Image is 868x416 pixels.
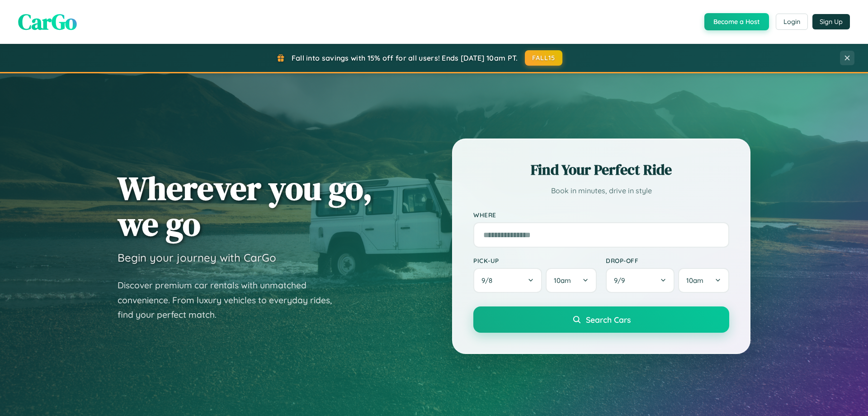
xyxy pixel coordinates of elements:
[704,13,769,30] button: Become a Host
[554,276,571,285] span: 10am
[586,315,631,325] span: Search Cars
[118,251,276,264] h3: Begin your journey with CarGo
[473,211,729,219] label: Where
[18,7,77,37] span: CarGo
[606,268,675,293] button: 9/9
[481,276,497,285] span: 9 / 8
[473,184,729,197] p: Book in minutes, drive in style
[686,276,703,285] span: 10am
[292,53,518,62] span: Fall into savings with 15% off for all users! Ends [DATE] 10am PT.
[525,50,563,66] button: FALL15
[606,257,729,264] label: Drop-off
[614,276,629,285] span: 9 / 9
[546,268,597,293] button: 10am
[678,268,729,293] button: 10am
[473,160,729,180] h2: Find Your Perfect Ride
[118,170,373,242] h1: Wherever you go, we go
[473,306,729,333] button: Search Cars
[812,14,850,29] button: Sign Up
[776,14,808,30] button: Login
[473,257,597,264] label: Pick-up
[473,268,542,293] button: 9/8
[118,278,344,322] p: Discover premium car rentals with unmatched convenience. From luxury vehicles to everyday rides, ...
